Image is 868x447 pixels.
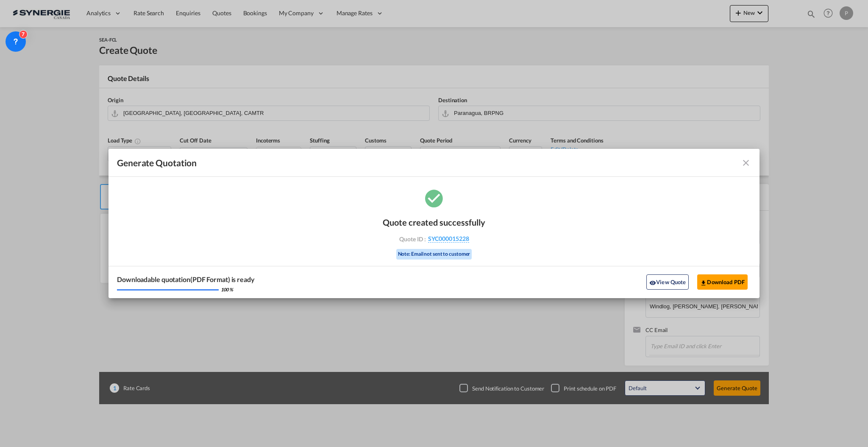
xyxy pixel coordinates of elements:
[396,249,472,260] div: Note: Email not sent to customer
[383,217,485,227] div: Quote created successfully
[117,157,197,168] span: Generate Quotation
[221,286,233,293] div: 100 %
[423,187,445,209] md-icon: icon-checkbox-marked-circle
[697,274,748,290] button: Download PDF
[649,279,656,286] md-icon: icon-eye
[117,275,255,284] div: Downloadable quotation(PDF Format) is ready
[108,149,759,298] md-dialog: Generate Quotation Quote ...
[428,235,469,243] span: SYC000015228
[385,235,483,243] div: Quote ID :
[646,274,689,290] button: icon-eyeView Quote
[741,158,751,168] md-icon: icon-close fg-AAA8AD cursor m-0
[700,279,707,286] md-icon: icon-download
